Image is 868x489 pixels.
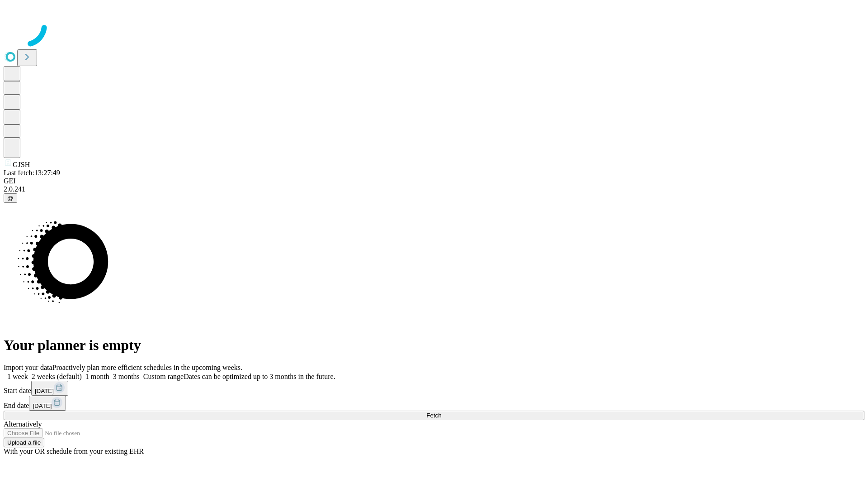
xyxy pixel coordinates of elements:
[33,403,52,409] span: [DATE]
[4,438,44,447] button: Upload a file
[4,396,864,411] div: End date
[52,364,242,371] span: Proactively plan more efficient schedules in the upcoming weeks.
[4,177,864,185] div: GEI
[13,161,30,168] span: GJSH
[113,373,140,380] span: 3 months
[85,373,109,380] span: 1 month
[7,195,14,201] span: @
[426,412,441,419] span: Fetch
[143,373,184,380] span: Custom range
[4,420,42,428] span: Alternatively
[184,373,335,380] span: Dates can be optimized up to 3 months in the future.
[4,447,144,455] span: With your OR schedule from your existing EHR
[7,373,28,380] span: 1 week
[31,381,68,396] button: [DATE]
[4,193,17,203] button: @
[35,388,54,394] span: [DATE]
[29,396,66,411] button: [DATE]
[4,169,60,177] span: Last fetch: 13:27:49
[32,373,82,380] span: 2 weeks (default)
[4,381,864,396] div: Start date
[4,337,864,354] h1: Your planner is empty
[4,364,52,371] span: Import your data
[4,411,864,420] button: Fetch
[4,185,864,193] div: 2.0.241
